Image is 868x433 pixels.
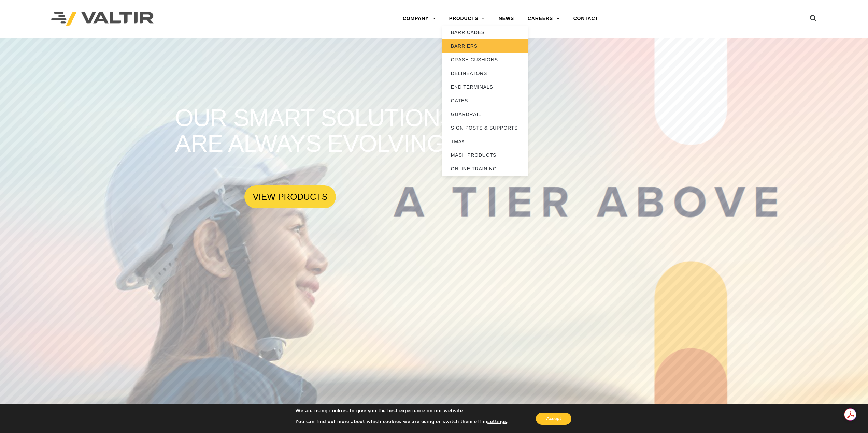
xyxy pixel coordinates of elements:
img: Valtir [51,12,154,26]
a: ONLINE TRAINING [442,162,528,176]
a: DELINEATORS [442,66,528,80]
p: You can find out more about which cookies we are using or switch them off in . [295,419,508,425]
a: VIEW PRODUCTS [244,185,336,208]
a: CAREERS [521,12,567,26]
a: CONTACT [567,12,605,26]
a: TMAs [442,135,528,148]
a: MASH PRODUCTS [442,148,528,162]
p: We are using cookies to give you the best experience on our website. [295,408,508,414]
a: GATES [442,94,528,107]
rs-layer: OUR SMART SOLUTIONS ARE ALWAYS EVOLVING. [175,105,484,157]
a: CRASH CUSHIONS [442,53,528,66]
button: settings [487,419,507,425]
a: PRODUCTS [442,12,492,26]
a: SIGN POSTS & SUPPORTS [442,121,528,135]
a: BARRICADES [442,26,528,39]
a: BARRIERS [442,39,528,53]
a: NEWS [492,12,521,26]
a: END TERMINALS [442,80,528,94]
a: GUARDRAIL [442,107,528,121]
button: Accept [536,413,571,425]
a: COMPANY [396,12,442,26]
